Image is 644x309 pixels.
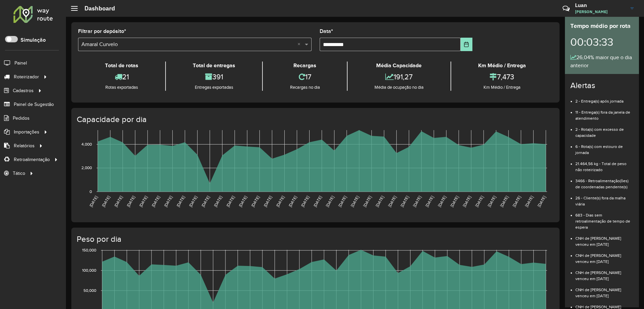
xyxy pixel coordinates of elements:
[575,93,634,104] li: 2 - Entrega(s) após jornada
[570,81,634,90] h4: Alertas
[14,73,39,80] span: Roteirizador
[176,195,185,208] text: [DATE]
[101,195,111,208] text: [DATE]
[213,195,223,208] text: [DATE]
[188,195,198,208] text: [DATE]
[263,195,273,208] text: [DATE]
[14,156,50,163] span: Retroalimentação
[264,62,345,70] div: Recargas
[499,195,509,208] text: [DATE]
[13,87,34,94] span: Cadastros
[375,195,385,208] text: [DATE]
[250,195,260,208] text: [DATE]
[570,22,634,31] div: Tempo médio por rota
[313,195,322,208] text: [DATE]
[575,282,634,299] li: CNH de [PERSON_NAME] venceu em [DATE]
[320,27,333,35] label: Data
[575,2,625,8] h3: Luan
[297,40,303,48] span: Clear all
[387,195,397,208] text: [DATE]
[349,70,449,84] div: 191,27
[325,195,335,208] text: [DATE]
[80,62,164,70] div: Total de rotas
[168,70,260,84] div: 391
[14,128,39,136] span: Importações
[82,268,96,273] text: 100,000
[575,139,634,156] li: 6 - Rota(s) com estouro de jornada
[83,288,96,293] text: 50,000
[575,104,634,121] li: 11 - Entrega(s) fora da janela de atendimento
[14,60,27,67] span: Painel
[138,195,148,208] text: [DATE]
[225,195,235,208] text: [DATE]
[412,195,422,208] text: [DATE]
[14,142,35,149] span: Relatórios
[453,70,551,84] div: 7,473
[288,195,297,208] text: [DATE]
[77,234,553,244] h4: Peso por dia
[80,70,164,84] div: 21
[559,1,573,16] a: Contato Rápido
[575,230,634,247] li: CNH de [PERSON_NAME] venceu em [DATE]
[78,5,115,12] h2: Dashboard
[512,195,522,208] text: [DATE]
[524,195,534,208] text: [DATE]
[575,190,634,207] li: 26 - Cliente(s) fora da malha viária
[450,195,459,208] text: [DATE]
[575,156,634,173] li: 21.464,56 kg - Total de peso não roteirizado
[21,36,46,44] label: Simulação
[349,84,449,91] div: Média de ocupação no dia
[575,9,625,15] span: [PERSON_NAME]
[13,170,25,177] span: Tático
[88,195,98,208] text: [DATE]
[13,115,30,122] span: Pedidos
[275,195,285,208] text: [DATE]
[151,195,160,208] text: [DATE]
[349,62,449,70] div: Média Capacidade
[300,195,310,208] text: [DATE]
[90,189,92,194] text: 0
[400,195,409,208] text: [DATE]
[168,62,260,70] div: Total de entregas
[82,248,96,253] text: 150,000
[168,84,260,91] div: Entregas exportadas
[453,62,551,70] div: Km Médio / Entrega
[487,195,497,208] text: [DATE]
[201,195,210,208] text: [DATE]
[337,195,347,208] text: [DATE]
[126,195,136,208] text: [DATE]
[113,195,123,208] text: [DATE]
[163,195,173,208] text: [DATE]
[575,121,634,139] li: 2 - Rota(s) com excesso de capacidade
[575,265,634,282] li: CNH de [PERSON_NAME] venceu em [DATE]
[14,101,54,108] span: Painel de Sugestão
[437,195,447,208] text: [DATE]
[81,166,92,170] text: 2,000
[362,195,372,208] text: [DATE]
[570,31,634,53] div: 00:03:33
[425,195,434,208] text: [DATE]
[350,195,360,208] text: [DATE]
[264,70,345,84] div: 17
[238,195,248,208] text: [DATE]
[575,247,634,265] li: CNH de [PERSON_NAME] venceu em [DATE]
[453,84,551,91] div: Km Médio / Entrega
[264,84,345,91] div: Recargas no dia
[81,142,92,146] text: 4,000
[462,195,472,208] text: [DATE]
[78,27,126,35] label: Filtrar por depósito
[474,195,484,208] text: [DATE]
[570,53,634,70] div: 26,04% maior que o dia anterior
[575,173,634,190] li: 3466 - Retroalimentação(ões) de coordenadas pendente(s)
[80,84,164,91] div: Rotas exportadas
[461,38,472,51] button: Choose Date
[77,115,553,124] h4: Capacidade por dia
[537,195,546,208] text: [DATE]
[575,207,634,230] li: 683 - Dias sem retroalimentação de tempo de espera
